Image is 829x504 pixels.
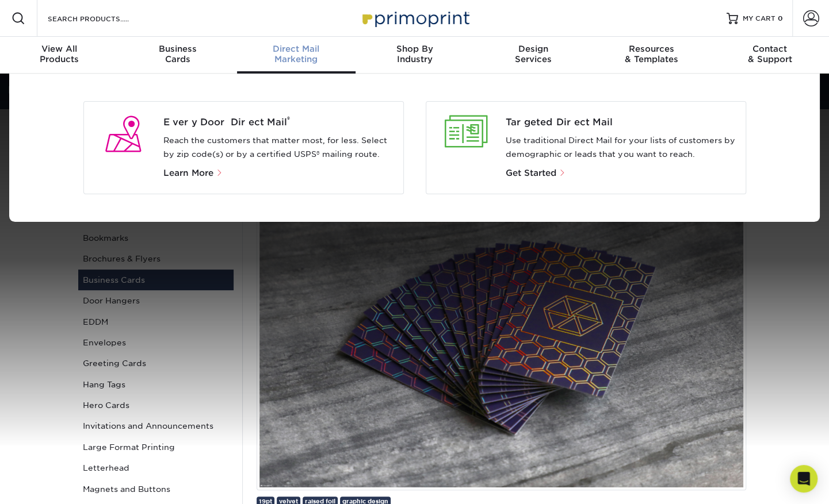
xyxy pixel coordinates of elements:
div: Cards [119,44,237,64]
a: Contact& Support [710,37,829,74]
a: Large Format Printing [78,437,234,457]
sup: ® [287,115,290,124]
div: Industry [356,44,474,64]
a: Letterhead [78,457,234,478]
img: Primoprint [357,6,472,30]
a: Targeted Direct Mail [506,116,736,129]
a: Get Started [506,169,566,178]
span: Contact [710,44,829,54]
span: Shop By [356,44,474,54]
a: Every Door Direct Mail® [163,116,394,129]
a: Resources& Templates [592,37,710,74]
a: Magnets and Buttons [78,479,234,499]
div: Open Intercom Messenger [790,465,817,493]
a: Direct MailMarketing [237,37,356,74]
span: Get Started [506,168,556,178]
span: Learn More [163,168,213,178]
span: Every Door Direct Mail [163,116,394,129]
a: DesignServices [473,37,592,74]
a: Shop ByIndustry [356,37,474,74]
span: Business [119,44,237,54]
span: 0 [778,14,783,22]
div: Marketing [237,44,356,64]
p: Reach the customers that matter most, for less. Select by zip code(s) or by a certified USPS® mai... [163,134,394,161]
span: MY CART [743,14,775,24]
input: SEARCH PRODUCTS..... [47,11,159,25]
div: Services [473,44,592,64]
span: Resources [592,44,710,54]
a: BusinessCards [119,37,237,74]
div: & Templates [592,44,710,64]
div: & Support [710,44,829,64]
a: Learn More [163,169,228,178]
span: Direct Mail [237,44,356,54]
span: Design [473,44,592,54]
p: Use traditional Direct Mail for your lists of customers by demographic or leads that you want to ... [506,134,736,161]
